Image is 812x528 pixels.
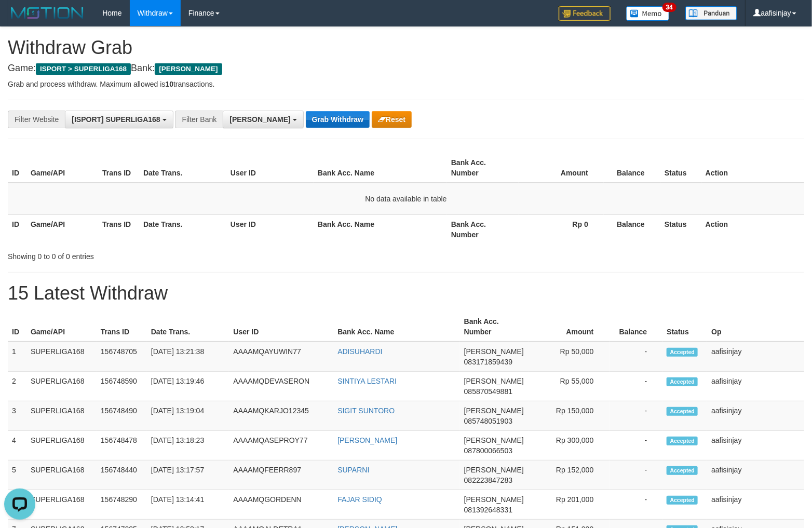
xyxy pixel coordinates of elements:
button: Reset [372,111,412,128]
td: - [610,372,663,401]
a: SIGIT SUNTORO [337,407,395,415]
a: [PERSON_NAME] [337,436,397,444]
div: Filter Website [8,111,65,128]
td: 3 [8,401,26,431]
th: Game/API [26,153,98,183]
span: Accepted [667,407,698,416]
th: Rp 0 [519,214,604,244]
td: aafisinjay [707,372,804,401]
th: User ID [229,312,333,342]
td: - [610,490,663,520]
img: MOTION_logo.png [8,5,87,21]
td: SUPERLIGA168 [26,372,97,401]
th: Status [662,312,707,342]
span: Accepted [667,437,698,445]
td: 1 [8,342,26,372]
th: Bank Acc. Name [333,312,460,342]
td: 156748290 [97,490,147,520]
th: User ID [226,214,314,244]
th: Balance [604,153,660,183]
td: 156748478 [97,431,147,461]
button: [ISPORT] SUPERLIGA168 [65,111,173,128]
td: aafisinjay [707,431,804,461]
td: SUPERLIGA168 [26,401,97,431]
a: FAJAR SIDIQ [337,495,382,504]
span: Accepted [667,496,698,505]
td: [DATE] 13:14:41 [147,490,229,520]
td: 5 [8,461,26,490]
th: Amount [519,153,604,183]
th: ID [8,153,26,183]
th: Trans ID [98,153,139,183]
td: aafisinjay [707,342,804,372]
td: aafisinjay [707,401,804,431]
span: Accepted [667,377,698,386]
th: ID [8,312,26,342]
th: User ID [226,153,314,183]
span: Copy 083171859439 to clipboard [464,358,512,366]
th: Amount [529,312,610,342]
td: SUPERLIGA168 [26,490,97,520]
td: AAAAMQGORDENN [229,490,333,520]
td: No data available in table [8,183,804,215]
th: Op [707,312,804,342]
th: Status [660,214,701,244]
button: [PERSON_NAME] [223,111,303,128]
th: Trans ID [97,312,147,342]
img: Feedback.jpg [559,6,611,21]
th: Trans ID [98,214,139,244]
td: 156748440 [97,461,147,490]
span: [PERSON_NAME] [464,377,524,385]
td: - [610,401,663,431]
th: Bank Acc. Number [447,153,519,183]
span: [PERSON_NAME] [464,466,524,474]
span: ISPORT > SUPERLIGA168 [36,63,131,75]
span: Copy 081392648331 to clipboard [464,506,512,514]
td: 156748590 [97,372,147,401]
strong: 10 [165,80,173,88]
th: ID [8,214,26,244]
td: Rp 300,000 [529,431,610,461]
td: Rp 55,000 [529,372,610,401]
span: [PERSON_NAME] [155,63,222,75]
th: Bank Acc. Number [447,214,519,244]
h1: Withdraw Grab [8,37,804,58]
span: Copy 082223847283 to clipboard [464,476,512,484]
td: SUPERLIGA168 [26,342,97,372]
th: Action [701,214,804,244]
span: [PERSON_NAME] [464,436,524,444]
th: Balance [604,214,660,244]
span: [PERSON_NAME] [464,347,524,356]
td: Rp 50,000 [529,342,610,372]
a: SUPARNI [337,466,369,474]
td: AAAAMQKARJO12345 [229,401,333,431]
h1: 15 Latest Withdraw [8,283,804,304]
td: 4 [8,431,26,461]
button: Grab Withdraw [306,111,370,128]
th: Action [701,153,804,183]
td: - [610,342,663,372]
span: Copy 085748051903 to clipboard [464,417,512,425]
th: Game/API [26,312,97,342]
th: Status [660,153,701,183]
td: Rp 152,000 [529,461,610,490]
td: 156748490 [97,401,147,431]
th: Date Trans. [139,214,226,244]
td: - [610,461,663,490]
a: ADISUHARDI [337,347,382,356]
div: Filter Bank [175,111,223,128]
th: Bank Acc. Name [314,214,447,244]
span: [PERSON_NAME] [229,115,290,124]
span: [PERSON_NAME] [464,495,524,504]
td: [DATE] 13:19:46 [147,372,229,401]
button: Open LiveChat chat widget [4,4,35,35]
td: 156748705 [97,342,147,372]
span: 34 [662,3,676,12]
td: [DATE] 13:19:04 [147,401,229,431]
th: Bank Acc. Number [460,312,529,342]
td: aafisinjay [707,490,804,520]
td: aafisinjay [707,461,804,490]
img: Button%20Memo.svg [626,6,670,21]
td: [DATE] 13:17:57 [147,461,229,490]
td: AAAAMQAYUWIN77 [229,342,333,372]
